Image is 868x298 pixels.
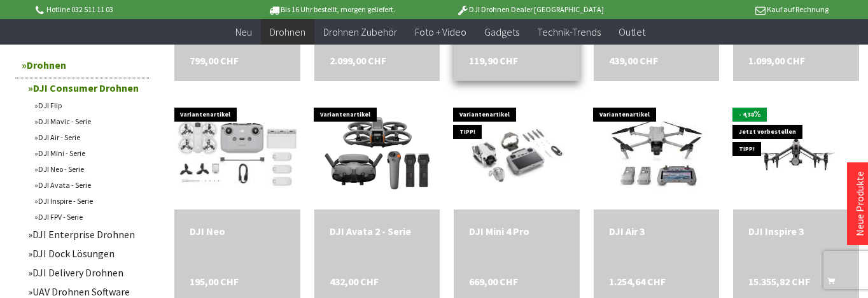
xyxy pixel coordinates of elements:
a: Foto + Video [406,19,475,45]
a: DJI Inspire 3 15.355,82 CHF In den Warenkorb [748,225,844,238]
a: Gadgets [475,19,528,45]
a: DJI Consumer Drohnen [22,78,149,97]
a: DJI Mini 4 Pro 669,00 CHF [469,225,564,238]
span: 1.254,64 CHF [609,275,666,288]
p: Bis 16 Uhr bestellt, morgen geliefert. [232,2,430,17]
span: Neu [235,25,252,38]
p: DJI Drohnen Dealer [GEOGRAPHIC_DATA] [431,2,629,17]
a: DJI Neo - Serie [28,161,149,177]
img: DJI Air 3 [599,95,714,209]
a: Drohnen [261,19,314,45]
div: DJI Avata 2 - Serie [330,225,425,238]
div: DJI Neo [190,225,285,238]
img: DJI Avata 2 - Serie [320,95,435,209]
a: DJI Mini - Serie [28,145,149,161]
span: 799,00 CHF [190,54,239,67]
a: DJI Air 3 1.254,64 CHF [609,225,704,238]
span: 432,00 CHF [330,275,379,288]
img: DJI Neo [174,99,300,206]
div: DJI Mini 4 Pro [469,225,564,238]
a: Outlet [610,19,654,45]
span: Drohnen Zubehör [323,25,397,38]
span: 15.355,82 CHF [748,275,810,288]
span: 1.099,00 CHF [748,54,805,67]
a: DJI Neo 195,00 CHF [190,225,285,238]
a: Technik-Trends [528,19,610,45]
span: 119,90 CHF [469,54,518,67]
a: DJI FPV - Serie [28,209,149,225]
span: Outlet [619,25,645,38]
img: DJI Mini 4 Pro [454,102,580,202]
a: DJI Enterprise Drohnen [22,225,149,244]
span: 439,00 CHF [609,54,658,67]
span: Gadgets [484,25,519,38]
span: Drohnen [270,25,305,38]
p: Hotline 032 511 11 03 [33,2,232,17]
button: In den Warenkorb [812,275,843,292]
span: Foto + Video [415,25,466,38]
a: DJI Avata - Serie [28,177,149,193]
div: DJI Air 3 [609,225,704,238]
a: DJI Inspire - Serie [28,193,149,209]
a: Drohnen Zubehör [314,19,406,45]
a: DJI Avata 2 - Serie 432,00 CHF [330,225,425,238]
span: 195,00 CHF [190,275,239,288]
a: DJI Air - Serie [28,129,149,145]
span: 669,00 CHF [469,275,518,288]
span: 2.099,00 CHF [330,54,386,67]
a: DJI Delivery Drohnen [22,263,149,282]
p: Kauf auf Rechnung [629,2,828,17]
a: Drohnen [15,52,149,78]
a: DJI Flip [28,97,149,113]
img: DJI Inspire 3 [733,117,859,188]
span: Technik-Trends [537,25,601,38]
div: DJI Inspire 3 [748,225,844,238]
a: DJI Dock Lösungen [22,244,149,263]
a: Neu [227,19,261,45]
a: DJI Mavic - Serie [28,113,149,129]
a: Neue Produkte [853,171,866,236]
